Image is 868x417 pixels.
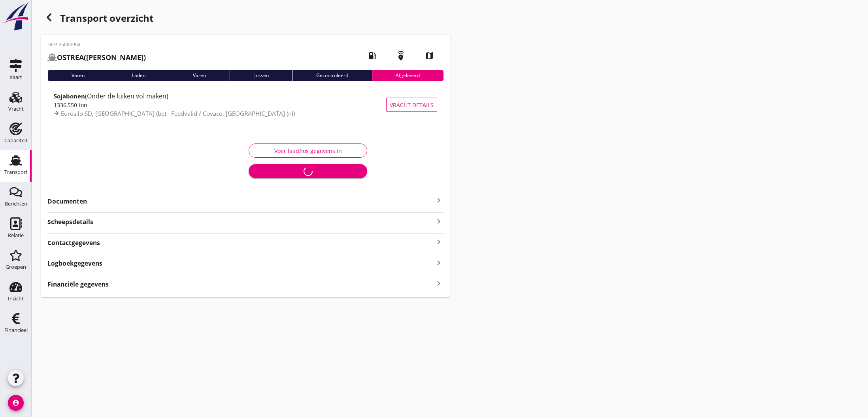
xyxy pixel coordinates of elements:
p: DCP-25080964 [47,41,146,48]
i: keyboard_arrow_right [434,237,443,247]
strong: Logboekgegevens [47,259,102,268]
div: Vracht [8,106,24,111]
div: Voer laad/los gegevens in [255,147,360,155]
div: Transport [4,170,28,175]
div: Relatie [8,233,24,238]
i: account_circle [8,395,24,411]
i: emergency_share [390,45,412,67]
button: Vracht details [386,98,437,112]
strong: Documenten [47,197,434,206]
i: keyboard_arrow_right [434,278,443,289]
div: Afgeleverd [372,70,443,81]
h2: ([PERSON_NAME]) [47,52,146,63]
span: Vracht details [390,101,434,109]
span: Eurosilo SD, [GEOGRAPHIC_DATA] (be) - Feedvalid / Covaco, [GEOGRAPHIC_DATA] (nl) [61,109,295,117]
div: Inzicht [8,296,24,301]
i: keyboard_arrow_right [434,257,443,268]
strong: Contactgegevens [47,238,100,247]
i: local_gas_station [361,45,383,67]
div: Gecontroleerd [292,70,372,81]
div: Capaciteit [4,138,28,143]
div: Varen [169,70,229,81]
img: logo-small.a267ee39.svg [2,2,30,31]
i: map [418,45,440,67]
strong: Sojabonen [54,92,85,100]
div: Varen [47,70,108,81]
strong: Financiële gegevens [47,280,109,289]
strong: OSTREA [57,53,84,62]
i: keyboard_arrow_right [434,196,443,205]
div: Laden [108,70,169,81]
strong: Scheepsdetails [47,217,93,226]
div: 1336,550 ton [54,101,386,109]
div: Lossen [230,70,292,81]
h1: Transport overzicht [41,9,450,35]
div: Financieel [4,328,28,333]
div: Berichten [5,201,27,206]
div: Groepen [6,264,26,270]
a: Sojabonen(Onder de luiken vol maken)1336,550 tonEurosilo SD, [GEOGRAPHIC_DATA] (be) - Feedvalid /... [47,87,443,122]
button: Voer laad/los gegevens in [249,143,367,158]
span: (Onder de luiken vol maken) [85,92,168,100]
i: keyboard_arrow_right [434,216,443,226]
div: Kaart [9,75,22,80]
